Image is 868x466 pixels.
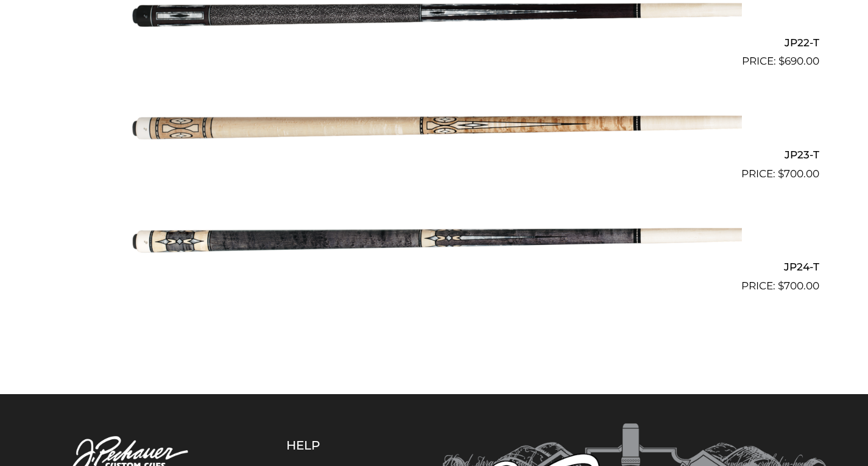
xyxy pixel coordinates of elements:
h2: JP24-T [49,256,819,278]
a: JP23-T $700.00 [49,74,819,182]
span: $ [778,168,784,180]
span: $ [778,55,785,67]
bdi: 700.00 [778,280,819,292]
a: JP24-T $700.00 [49,187,819,294]
h5: Help [286,438,381,453]
img: JP24-T [127,187,742,289]
bdi: 690.00 [778,55,819,67]
img: JP23-T [127,74,742,177]
bdi: 700.00 [778,168,819,180]
span: $ [778,280,784,292]
h2: JP22-T [49,31,819,54]
h2: JP23-T [49,143,819,166]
